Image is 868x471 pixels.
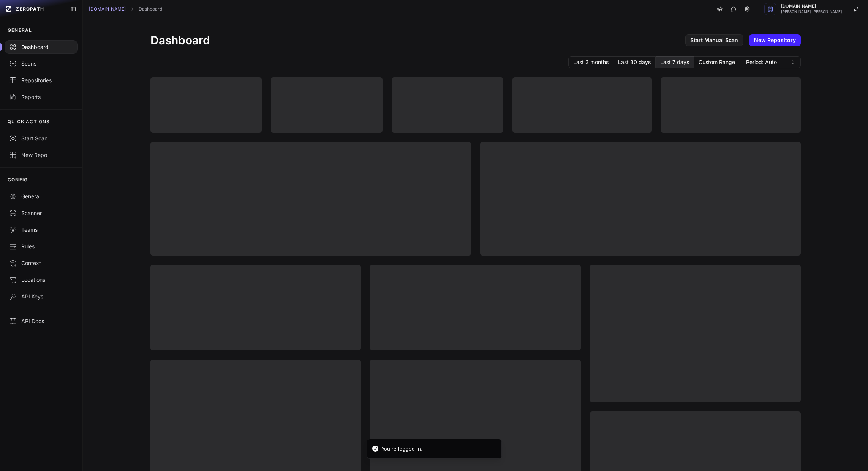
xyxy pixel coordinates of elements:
[9,259,73,267] div: Context
[9,151,73,159] div: New Repo
[8,177,28,183] p: CONFIG
[3,3,64,15] a: ZEROPATH
[9,243,73,250] div: Rules
[9,226,73,234] div: Teams
[749,34,801,46] a: New Repository
[9,93,73,101] div: Reports
[16,6,44,12] span: ZEROPATH
[9,317,73,325] div: API Docs
[781,4,842,8] span: [DOMAIN_NAME]
[130,6,135,12] svg: chevron right,
[8,27,32,33] p: GENERAL
[8,119,50,125] p: QUICK ACTIONS
[746,58,777,66] span: Period: Auto
[781,10,842,14] span: [PERSON_NAME] [PERSON_NAME]
[89,6,162,12] nav: breadcrumb
[9,43,73,51] div: Dashboard
[9,135,73,142] div: Start Scan
[685,34,743,46] a: Start Manual Scan
[9,293,73,300] div: API Keys
[9,60,73,68] div: Scans
[790,59,796,65] svg: caret sort,
[382,445,423,453] div: You're logged in.
[150,33,210,47] h1: Dashboard
[9,209,73,217] div: Scanner
[694,56,740,68] button: Custom Range
[613,56,656,68] button: Last 30 days
[656,56,694,68] button: Last 7 days
[9,193,73,200] div: General
[9,276,73,284] div: Locations
[139,6,162,12] a: Dashboard
[89,6,126,12] a: [DOMAIN_NAME]
[568,56,613,68] button: Last 3 months
[9,77,73,84] div: Repositories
